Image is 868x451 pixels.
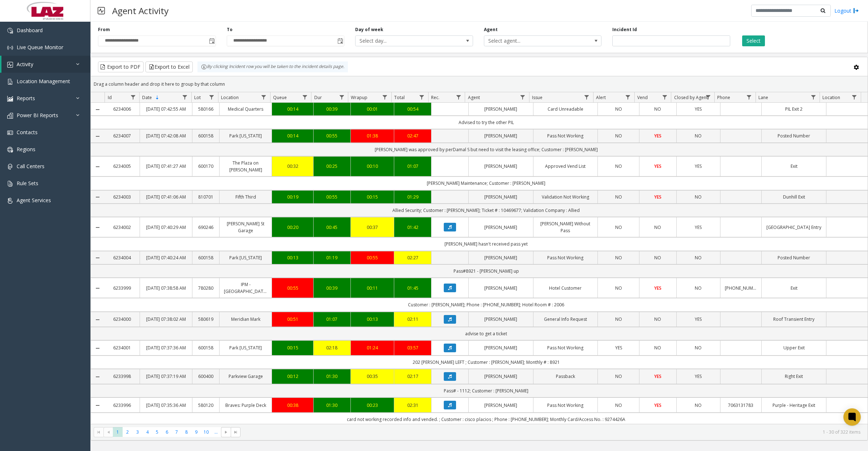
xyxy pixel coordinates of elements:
[276,163,309,170] div: 00:32
[654,373,661,379] span: YES
[337,92,346,102] a: Dur Filter Menu
[681,402,716,409] a: NO
[473,285,529,292] a: [PERSON_NAME]
[602,254,635,261] a: NO
[654,345,661,351] span: NO
[144,224,188,231] a: [DATE] 07:40:29 AM
[318,254,346,261] div: 01:19
[91,345,105,351] a: Collapse Details
[197,373,215,380] a: 600400
[681,132,716,139] a: NO
[109,163,136,170] a: 6234005
[144,373,188,380] a: [DATE] 07:37:19 AM
[538,193,593,200] a: Validation Not Working
[399,285,427,292] a: 01:45
[538,344,593,351] a: Pass Not Working
[399,106,427,112] a: 00:54
[473,373,529,380] a: [PERSON_NAME]
[276,373,309,380] a: 00:12
[355,402,390,409] a: 00:23
[98,26,110,33] label: From
[224,281,267,295] a: IPM - [GEOGRAPHIC_DATA]
[17,197,51,204] span: Agent Services
[144,344,188,351] a: [DATE] 07:37:36 AM
[681,193,716,200] a: NO
[105,264,868,278] td: Pass#8921 - [PERSON_NAME] up
[17,61,33,68] span: Activity
[644,373,672,380] a: YES
[144,132,188,139] a: [DATE] 07:42:08 AM
[399,254,427,261] a: 02:27
[538,402,593,409] a: Pass Not Working
[766,344,822,351] a: Upper Exit
[380,92,390,102] a: Wrapup Filter Menu
[725,285,757,292] a: [PHONE_NUMBER]
[355,106,390,112] a: 00:01
[105,298,868,311] td: Customer : [PERSON_NAME]; Phone : [PHONE_NUMBER]; Hotel Room # : 2006
[197,224,215,231] a: 690246
[473,132,529,139] a: [PERSON_NAME]
[105,176,868,190] td: [PERSON_NAME] Maintenance; Customer : [PERSON_NAME]
[7,96,13,102] img: 'icon'
[318,224,346,231] div: 00:45
[473,106,529,112] a: [PERSON_NAME]
[276,316,309,323] a: 00:51
[224,402,267,409] a: Braves: Purple Deck
[355,132,390,139] a: 01:38
[695,373,702,379] span: YES
[318,132,346,139] div: 00:55
[207,92,217,102] a: Lot Filter Menu
[681,344,716,351] a: NO
[144,106,188,112] a: [DATE] 07:42:55 AM
[355,193,390,200] div: 00:15
[399,132,427,139] div: 02:47
[276,132,309,139] div: 00:14
[602,316,635,323] a: NO
[644,163,672,170] a: YES
[808,92,818,102] a: Lane Filter Menu
[654,194,661,200] span: YES
[766,106,822,112] a: PIL Exit 2
[681,316,716,323] a: YES
[318,163,346,170] a: 00:25
[399,344,427,351] a: 03:57
[144,285,188,292] a: [DATE] 07:38:58 AM
[602,163,635,170] a: NO
[518,92,528,102] a: Agent Filter Menu
[105,356,868,369] td: 202 [PERSON_NAME] LEFT ; Customer : [PERSON_NAME]; Monthly # : 8921
[17,44,63,51] span: Live Queue Monitor
[399,373,427,380] a: 02:17
[98,2,105,20] img: pageIcon
[224,344,267,351] a: Park [US_STATE]
[850,92,859,102] a: Location Filter Menu
[91,164,105,170] a: Collapse Details
[602,106,635,112] a: NO
[224,220,267,234] a: [PERSON_NAME] St Garage
[7,79,13,85] img: 'icon'
[224,132,267,139] a: Park [US_STATE]
[318,285,346,292] a: 00:39
[276,285,309,292] a: 00:55
[399,402,427,409] a: 02:31
[17,78,70,85] span: Location Management
[644,132,672,139] a: YES
[454,92,463,102] a: Rec. Filter Menu
[602,224,635,231] a: NO
[399,224,427,231] div: 01:42
[355,285,390,292] a: 00:11
[725,402,757,409] a: 7063131783
[91,194,105,200] a: Collapse Details
[538,373,593,380] a: Passback
[91,374,105,380] a: Collapse Details
[197,106,215,112] a: 580166
[197,316,215,323] a: 580619
[417,92,427,102] a: Total Filter Menu
[197,163,215,170] a: 600170
[602,344,635,351] a: YES
[276,254,309,261] div: 00:13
